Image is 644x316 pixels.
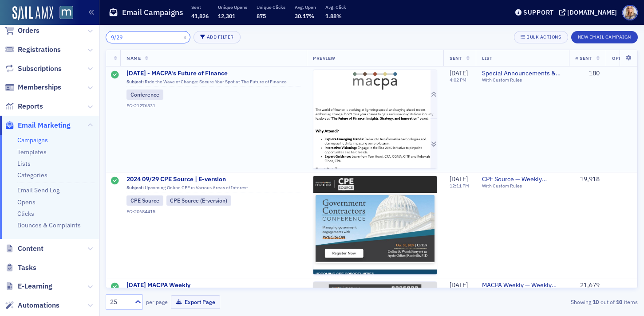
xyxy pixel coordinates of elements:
span: List [482,55,492,61]
h1: Email Campaigns [122,7,183,18]
a: CPE Source — Weekly Upcoming CPE Course List [482,176,563,183]
span: 1.88% [325,12,342,20]
span: Name [126,55,141,61]
span: Preview [313,55,336,61]
a: Categories [17,171,47,179]
p: Sent [191,4,209,10]
a: MACPA Weekly — Weekly Newsletter (for members only) [482,281,563,289]
button: Export Page [171,295,220,309]
span: Registrations [18,45,61,55]
span: 12,301 [218,12,235,20]
p: Avg. Open [295,4,316,10]
div: Showing out of items [466,298,638,306]
a: [DATE] MACPA Weekly [126,281,300,289]
span: Orders [18,26,40,35]
button: × [181,33,189,41]
a: Automations [5,300,59,310]
div: EC-20684415 [126,209,300,215]
button: [DOMAIN_NAME] [559,9,620,16]
span: E-Learning [18,281,52,291]
a: Email Send Log [17,186,59,194]
div: With Custom Rules [482,183,563,189]
div: Sent [111,283,119,292]
strong: 10 [615,298,624,306]
span: Email Marketing [18,121,71,130]
button: Add Filter [194,31,241,43]
div: Sent [111,71,119,80]
span: Reports [18,101,43,111]
span: Automations [18,300,59,310]
span: Subject: [126,185,144,191]
span: Subscriptions [18,64,62,74]
img: SailAMX [12,6,53,20]
div: 180 [575,70,600,78]
div: Conference [126,90,163,99]
span: [DATE] [450,175,468,183]
div: CPE Source [126,195,163,205]
div: 25 [110,297,130,307]
span: 875 [257,12,266,20]
a: Memberships [5,82,61,92]
p: Unique Opens [218,4,247,10]
a: Bounces & Complaints [17,221,81,229]
div: Ride the Wave of Change: Secure Your Spot at The Future of Finance [126,79,300,87]
div: 19,918 [575,176,600,183]
div: [DOMAIN_NAME] [567,8,617,16]
img: SailAMX [59,6,73,20]
a: [DATE] - MACPA's Future of Finance [126,70,300,78]
div: EC-21276331 [126,103,300,109]
strong: 10 [591,298,601,306]
a: Clicks [17,210,34,218]
span: # Sent [575,55,592,61]
a: View Homepage [53,6,73,21]
input: Search… [106,31,190,43]
span: [DATE] [450,281,468,289]
button: Bulk Actions [514,31,568,43]
button: New Email Campaign [571,31,638,43]
div: 21,679 [575,281,600,289]
span: Sent [450,55,462,61]
p: Unique Clicks [257,4,285,10]
a: Special Announcements & Special Event Invitations [482,70,563,78]
a: Email Marketing [5,121,71,130]
a: E-Learning [5,281,52,291]
p: Avg. Click [325,4,346,10]
a: 2024 09/29 CPE Source | E-version [126,176,300,183]
a: Templates [17,148,47,156]
div: Support [523,8,554,16]
a: Content [5,244,43,254]
a: New Email Campaign [571,32,638,40]
div: With Custom Rules [482,77,563,83]
a: Reports [5,101,43,111]
div: Sent [111,177,119,186]
span: Memberships [18,82,61,92]
span: 30.17% [295,12,314,20]
span: Tasks [18,263,36,273]
a: Campaigns [17,136,48,144]
div: CPE Source (E-version) [166,195,232,205]
a: Subscriptions [5,64,62,74]
a: Lists [17,160,31,168]
a: Opens [17,198,36,206]
div: Bulk Actions [526,35,561,39]
div: Upcoming Online CPE in Various Areas of Interest [126,185,300,193]
span: Content [18,244,43,254]
a: Orders [5,26,40,35]
span: Profile [622,5,638,20]
time: 12:11 PM [450,183,469,189]
span: Subject: [126,79,144,85]
a: Tasks [5,263,36,273]
time: 4:02 PM [450,77,466,83]
label: per page [146,298,168,306]
span: 41,826 [191,12,209,20]
a: Registrations [5,45,61,55]
span: [DATE] [450,69,468,77]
